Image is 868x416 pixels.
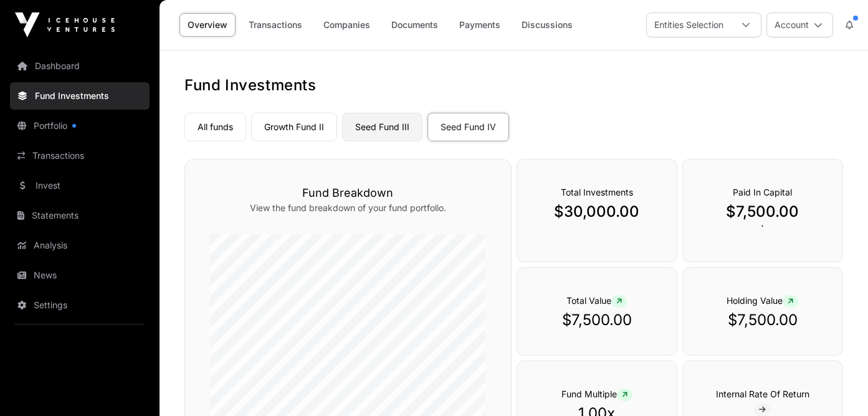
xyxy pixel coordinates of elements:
a: All funds [184,113,246,141]
a: Companies [315,13,378,37]
h3: Fund Breakdown [210,184,486,202]
a: Statements [10,202,150,229]
span: Total Value [566,295,627,306]
a: Dashboard [10,52,150,80]
iframe: Chat Widget [806,356,868,416]
a: Growth Fund II [251,113,337,141]
a: Seed Fund IV [427,113,509,141]
span: Holding Value [727,295,798,306]
a: Portfolio [10,112,150,139]
a: Documents [383,13,446,37]
p: $7,500.00 [708,310,818,330]
a: Settings [10,291,150,319]
a: News [10,262,150,289]
div: Entities Selection [647,13,731,37]
a: Analysis [10,232,150,259]
a: Transactions [241,13,310,37]
a: Transactions [10,142,150,169]
p: $30,000.00 [542,202,652,222]
h1: Fund Investments [184,75,843,95]
p: $7,500.00 [542,310,652,330]
button: Account [766,12,833,37]
a: Seed Fund III [342,113,422,141]
img: Icehouse Ventures Logo [15,12,115,37]
span: Internal Rate Of Return [716,389,809,414]
a: Overview [179,13,236,37]
p: $7,500.00 [708,202,818,222]
span: Total Investments [561,187,633,197]
div: ` [682,159,843,262]
a: Fund Investments [10,82,150,110]
span: Paid In Capital [733,187,792,197]
p: View the fund breakdown of your fund portfolio. [210,202,486,214]
a: Invest [10,172,150,199]
span: Fund Multiple [561,389,632,399]
a: Payments [451,13,508,37]
a: Discussions [513,13,581,37]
